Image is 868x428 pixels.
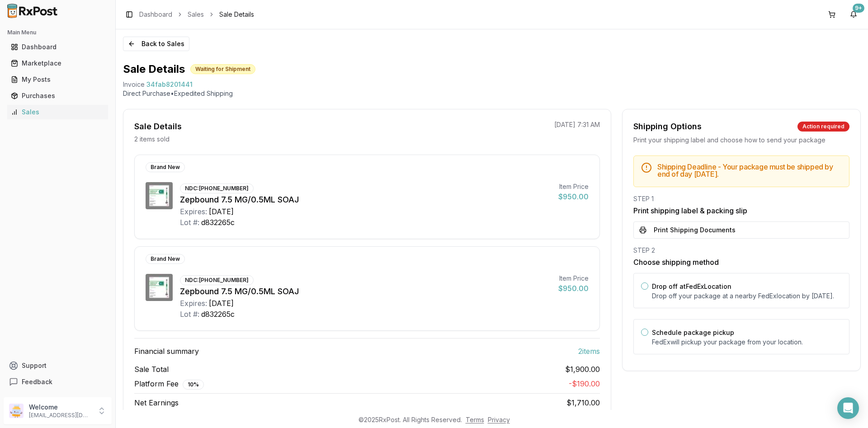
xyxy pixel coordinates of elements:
span: - $190.00 [569,379,600,388]
div: Dashboard [11,42,104,52]
div: $950.00 [558,191,589,202]
span: Sale Total [134,364,169,375]
div: Sales [11,108,104,117]
span: 34fab8201441 [146,80,193,89]
button: My Posts [4,72,112,87]
img: RxPost Logo [4,4,61,18]
h5: Shipping Deadline - Your package must be shipped by end of day [DATE] . [657,163,842,178]
div: NDC: [PHONE_NUMBER] [180,275,254,285]
div: $950.00 [558,283,589,294]
div: Waiting for Shipment [190,64,255,74]
div: Purchases [11,91,104,100]
div: Invoice [123,80,145,89]
nav: breadcrumb [139,10,254,19]
p: Welcome [29,403,92,412]
div: Item Price [558,274,589,283]
span: Sale Details [219,10,254,19]
span: $1,900.00 [565,364,600,375]
div: Lot #: [180,309,199,320]
a: My Posts [7,71,108,88]
img: Zepbound 7.5 MG/0.5ML SOAJ [146,274,173,301]
button: Sales [4,105,112,119]
label: Drop off at FedEx Location [652,282,731,290]
div: Action required [797,122,849,132]
h2: Main Menu [7,29,108,36]
p: FedEx will pickup your package from your location. [652,338,842,347]
div: d832265c [201,309,235,320]
div: 10 % [183,380,204,390]
div: Sale Details [134,120,182,133]
span: Financial summary [134,346,199,357]
div: 9+ [853,4,864,13]
button: Marketplace [4,56,112,71]
span: Net Earnings [134,397,179,408]
button: Feedback [4,374,112,390]
div: [DATE] [209,298,234,309]
span: Feedback [22,377,52,386]
button: Purchases [4,89,112,103]
a: Dashboard [7,39,108,55]
div: Marketplace [11,59,104,68]
div: STEP 2 [633,246,849,255]
div: Print your shipping label and choose how to send your package [633,136,849,145]
div: Brand New [146,254,185,264]
div: STEP 1 [633,194,849,203]
h3: Print shipping label & packing slip [633,205,849,216]
div: Item Price [558,182,589,191]
img: Zepbound 7.5 MG/0.5ML SOAJ [146,182,173,209]
span: $1,710.00 [566,398,600,407]
div: Expires: [180,206,207,217]
p: Direct Purchase • Expedited Shipping [123,89,861,98]
div: Zepbound 7.5 MG/0.5ML SOAJ [180,285,551,298]
div: Zepbound 7.5 MG/0.5ML SOAJ [180,193,551,206]
div: Brand New [146,162,185,172]
a: Sales [7,104,108,120]
a: Sales [188,10,204,19]
label: Schedule package pickup [652,329,734,336]
p: Drop off your package at a nearby FedEx location by [DATE] . [652,292,842,301]
h1: Sale Details [123,62,185,76]
span: 2 item s [578,346,600,357]
button: Support [4,357,112,374]
p: 2 items sold [134,135,170,144]
a: Terms [466,416,484,423]
a: Purchases [7,88,108,104]
div: d832265c [201,217,235,228]
button: Print Shipping Documents [633,221,849,239]
a: Marketplace [7,55,108,71]
div: My Posts [11,75,104,84]
div: Expires: [180,298,207,309]
div: Shipping Options [633,120,702,133]
div: Lot #: [180,217,199,228]
a: Dashboard [139,10,172,19]
div: NDC: [PHONE_NUMBER] [180,183,254,193]
p: [EMAIL_ADDRESS][DOMAIN_NAME] [29,412,92,419]
div: Open Intercom Messenger [837,397,859,419]
button: Back to Sales [123,37,189,51]
div: [DATE] [209,206,234,217]
a: Privacy [488,416,510,423]
h3: Choose shipping method [633,257,849,268]
button: Dashboard [4,40,112,54]
img: User avatar [9,404,24,418]
button: 9+ [846,7,861,22]
p: [DATE] 7:31 AM [554,120,600,129]
span: Platform Fee [134,378,204,390]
